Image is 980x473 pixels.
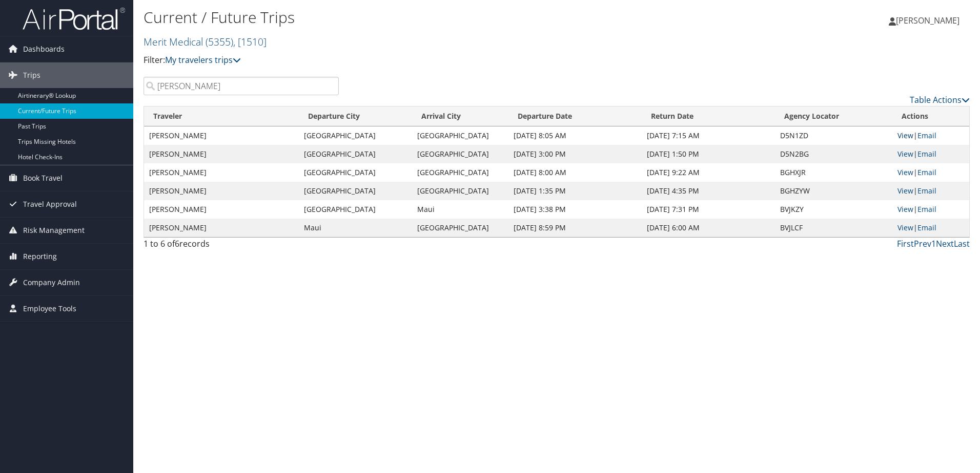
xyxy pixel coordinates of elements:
[775,200,892,219] td: BVJKZY
[23,165,63,191] span: Book Travel
[508,106,642,126] th: Departure Date: activate to sort column descending
[165,54,241,66] a: My travelers trips
[144,238,339,255] div: 1 to 6 of records
[936,238,954,249] a: Next
[412,219,508,237] td: [GEOGRAPHIC_DATA]
[206,35,233,49] span: ( 5355 )
[144,35,267,49] a: Merit Medical
[412,163,508,182] td: [GEOGRAPHIC_DATA]
[892,219,969,237] td: |
[896,15,959,26] span: [PERSON_NAME]
[775,219,892,237] td: BVJLCF
[299,145,412,163] td: [GEOGRAPHIC_DATA]
[23,296,76,321] span: Employee Tools
[144,163,299,182] td: [PERSON_NAME]
[892,163,969,182] td: |
[642,145,775,163] td: [DATE] 1:50 PM
[412,182,508,200] td: [GEOGRAPHIC_DATA]
[889,5,970,36] a: [PERSON_NAME]
[23,270,80,295] span: Company Admin
[910,94,970,105] a: Table Actions
[917,204,936,214] a: Email
[299,163,412,182] td: [GEOGRAPHIC_DATA]
[508,182,642,200] td: [DATE] 1:35 PM
[299,106,412,126] th: Departure City: activate to sort column ascending
[775,163,892,182] td: BGHXJR
[508,163,642,182] td: [DATE] 8:00 AM
[897,149,913,159] a: View
[897,223,913,232] a: View
[23,7,125,31] img: airportal-logo.png
[144,219,299,237] td: [PERSON_NAME]
[642,182,775,200] td: [DATE] 4:35 PM
[917,223,936,232] a: Email
[897,186,913,196] a: View
[23,218,85,243] span: Risk Management
[144,54,695,67] p: Filter:
[642,106,775,126] th: Return Date: activate to sort column ascending
[954,238,970,249] a: Last
[508,200,642,219] td: [DATE] 3:38 PM
[412,106,508,126] th: Arrival City: activate to sort column ascending
[642,126,775,145] td: [DATE] 7:15 AM
[642,163,775,182] td: [DATE] 9:22 AM
[23,244,57,269] span: Reporting
[144,200,299,219] td: [PERSON_NAME]
[23,36,65,62] span: Dashboards
[897,131,913,140] a: View
[144,7,695,28] h1: Current / Future Trips
[897,238,914,249] a: First
[175,238,179,249] span: 6
[931,238,936,249] a: 1
[917,149,936,159] a: Email
[412,200,508,219] td: Maui
[23,191,77,217] span: Travel Approval
[233,35,267,49] span: , [ 1510 ]
[144,182,299,200] td: [PERSON_NAME]
[412,145,508,163] td: [GEOGRAPHIC_DATA]
[508,126,642,145] td: [DATE] 8:05 AM
[775,145,892,163] td: D5N2BG
[775,182,892,200] td: BGHZYW
[508,219,642,237] td: [DATE] 8:59 PM
[892,200,969,219] td: |
[299,219,412,237] td: Maui
[642,200,775,219] td: [DATE] 7:31 PM
[23,62,40,88] span: Trips
[892,126,969,145] td: |
[144,126,299,145] td: [PERSON_NAME]
[144,145,299,163] td: [PERSON_NAME]
[917,131,936,140] a: Email
[299,182,412,200] td: [GEOGRAPHIC_DATA]
[144,106,299,126] th: Traveler: activate to sort column ascending
[299,126,412,145] td: [GEOGRAPHIC_DATA]
[897,204,913,214] a: View
[892,182,969,200] td: |
[412,126,508,145] td: [GEOGRAPHIC_DATA]
[144,77,339,95] input: Search Traveler or Arrival City
[914,238,931,249] a: Prev
[897,167,913,177] a: View
[775,126,892,145] td: D5N1ZD
[917,167,936,177] a: Email
[892,145,969,163] td: |
[642,219,775,237] td: [DATE] 6:00 AM
[892,106,969,126] th: Actions
[917,186,936,196] a: Email
[508,145,642,163] td: [DATE] 3:00 PM
[775,106,892,126] th: Agency Locator: activate to sort column ascending
[299,200,412,219] td: [GEOGRAPHIC_DATA]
